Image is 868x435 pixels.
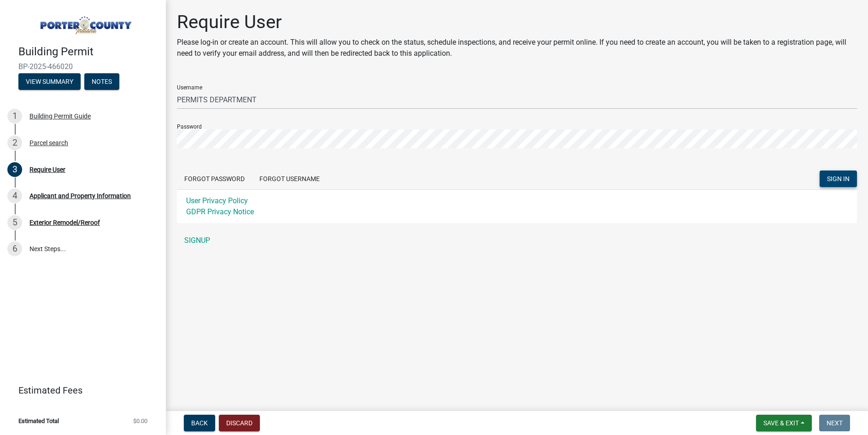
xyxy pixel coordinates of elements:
[18,73,81,90] button: View Summary
[186,207,254,216] a: GDPR Privacy Notice
[29,113,91,119] div: Building Permit Guide
[29,140,68,146] div: Parcel search
[7,188,22,203] div: 4
[18,62,147,71] span: BP-2025-466020
[18,45,158,59] h4: Building Permit
[756,415,812,431] button: Save & Exit
[84,73,119,90] button: Notes
[29,219,100,226] div: Exterior Remodel/Reroof
[29,193,131,199] div: Applicant and Property Information
[819,415,850,431] button: Next
[18,78,81,86] wm-modal-confirm: Summary
[18,418,59,424] span: Estimated Total
[29,166,65,173] div: Require User
[177,11,857,33] h1: Require User
[191,419,208,427] span: Back
[820,170,857,187] button: SIGN IN
[177,37,857,59] p: Please log-in or create an account. This will allow you to check on the status, schedule inspecti...
[7,162,22,177] div: 3
[219,415,260,431] button: Discard
[7,109,22,123] div: 1
[827,419,843,427] span: Next
[827,175,850,182] span: SIGN IN
[177,231,857,250] a: SIGNUP
[133,418,147,424] span: $0.00
[18,10,151,35] img: Porter County, Indiana
[7,135,22,150] div: 2
[763,419,799,427] span: Save & Exit
[184,415,215,431] button: Back
[177,170,252,187] button: Forgot Password
[252,170,327,187] button: Forgot Username
[186,196,248,205] a: User Privacy Policy
[7,241,22,256] div: 6
[84,78,119,86] wm-modal-confirm: Notes
[7,215,22,230] div: 5
[7,381,151,400] a: Estimated Fees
